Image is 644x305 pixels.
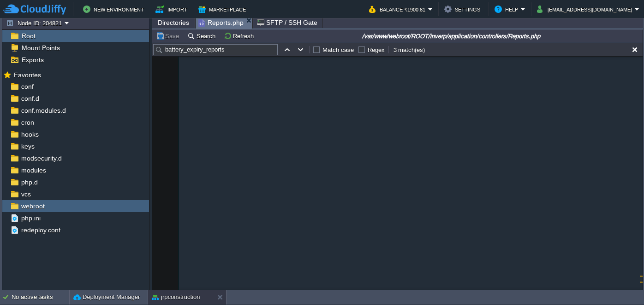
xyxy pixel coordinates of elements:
a: conf [19,82,35,91]
a: redeploy.conf [19,226,62,234]
button: Settings [444,4,483,15]
button: New Environment [83,4,147,15]
a: Exports [20,56,45,64]
a: modules [19,166,48,174]
a: hooks [19,130,40,138]
a: Favorites [12,71,42,79]
iframe: chat widget [605,268,635,296]
button: Save [156,32,182,40]
button: Help [495,4,521,15]
button: Balance ₹1900.81 [369,4,428,15]
a: keys [19,142,36,150]
button: Search [187,32,218,40]
div: No active tasks [12,290,69,305]
button: Refresh [224,32,256,40]
button: Node ID: 204821 [6,19,65,27]
button: Marketplace [198,4,249,15]
span: Directories [158,17,189,28]
button: Import [155,4,190,15]
li: /var/www/webroot/ROOT/inverp/application/controllers/Reports.php [195,17,253,28]
a: php.d [19,178,39,186]
a: cron [19,118,36,127]
a: webroot [19,202,46,210]
div: 3 match(es) [393,46,426,54]
a: vcs [19,190,32,198]
button: jrpconstruction [152,293,200,302]
a: Root [20,32,37,40]
a: modsecurity.d [19,154,63,162]
button: [EMAIL_ADDRESS][DOMAIN_NAME] [537,4,635,15]
a: conf.modules.d [19,106,67,115]
a: conf.d [19,94,41,103]
a: php.ini [19,214,42,222]
span: Favorites [12,71,42,79]
span: SFTP / SSH Gate [257,17,317,28]
span: Reports.php [198,17,244,29]
a: Mount Points [20,44,61,52]
label: Match case [322,46,354,53]
img: CloudJiffy [3,4,66,15]
button: Deployment Manager [73,293,140,302]
label: Regex [368,46,385,53]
